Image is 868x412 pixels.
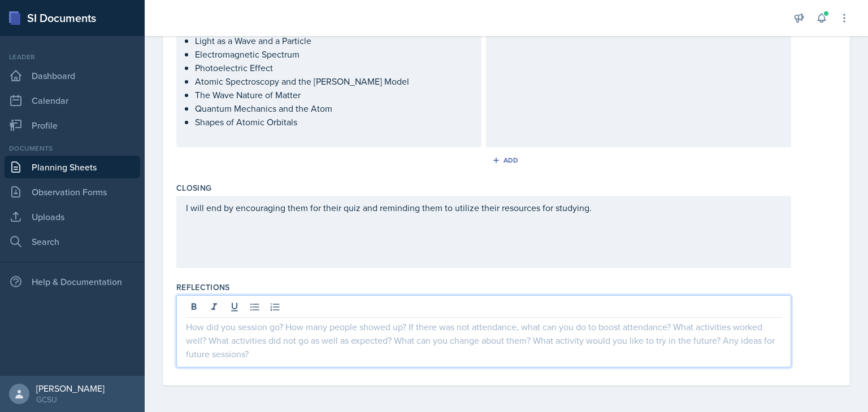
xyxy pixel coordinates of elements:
[5,230,140,253] a: Search
[488,152,525,169] button: Add
[5,156,140,178] a: Planning Sheets
[195,115,472,129] p: Shapes of Atomic Orbitals
[5,114,140,137] a: Profile
[186,201,782,214] p: I will end by encouraging them for their quiz and reminding them to utilize their resources for s...
[195,47,472,61] p: Electromagnetic Spectrum
[36,394,105,405] div: GCSU
[5,205,140,228] a: Uploads
[5,89,140,112] a: Calendar
[36,383,105,394] div: [PERSON_NAME]
[176,282,230,293] label: Reflections
[494,156,519,165] div: Add
[195,88,472,102] p: The Wave Nature of Matter
[5,143,140,154] div: Documents
[195,102,472,115] p: Quantum Mechanics and the Atom
[5,181,140,203] a: Observation Forms
[5,270,140,293] div: Help & Documentation
[5,64,140,87] a: Dashboard
[195,74,472,88] p: Atomic Spectroscopy and the [PERSON_NAME] Model
[176,182,211,194] label: Closing
[195,34,472,47] p: Light as a Wave and a Particle
[195,61,472,74] p: Photoelectric Effect
[5,52,140,62] div: Leader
